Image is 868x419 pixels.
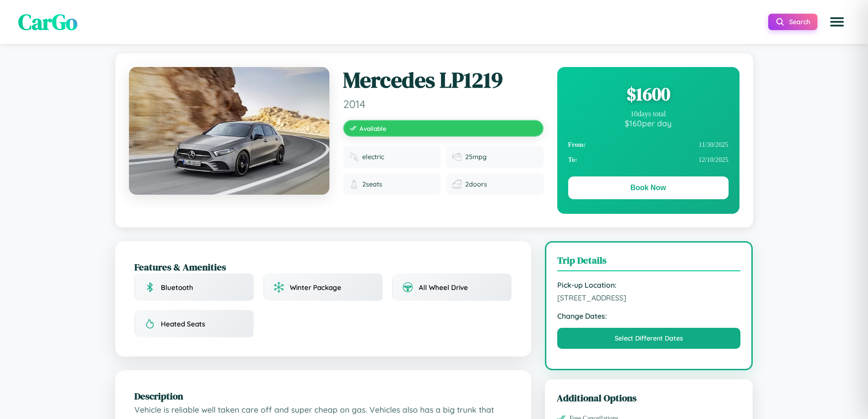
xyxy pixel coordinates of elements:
span: 2 seats [362,180,382,188]
span: Heated Seats [161,320,205,328]
span: Search [789,18,810,26]
span: 2014 [343,97,544,111]
button: Open menu [824,9,850,35]
span: Available [360,124,386,132]
span: [STREET_ADDRESS] [557,293,741,302]
img: Fuel efficiency [452,152,462,161]
h3: Additional Options [557,391,741,404]
button: Select Different Dates [557,328,741,349]
span: 2 doors [465,180,487,188]
span: All Wheel Drive [419,283,468,292]
span: 25 mpg [465,153,487,161]
div: 12 / 10 / 2025 [568,152,729,167]
strong: Pick-up Location: [557,280,741,290]
span: Bluetooth [161,283,193,292]
img: Doors [452,180,462,189]
span: CarGo [18,7,77,37]
img: Mercedes LP1219 2014 [129,67,329,195]
button: Search [768,14,817,30]
strong: Change Dates: [557,311,741,321]
button: Book Now [568,176,729,199]
img: Fuel type [349,152,359,161]
div: $ 1600 [568,82,729,106]
img: Seats [349,180,359,189]
h2: Features & Amenities [134,260,512,274]
span: electric [362,153,384,161]
h3: Trip Details [557,253,741,271]
span: Winter Package [290,283,341,292]
div: 10 days total [568,110,729,118]
h2: Description [134,389,512,403]
strong: To: [568,156,577,164]
div: $ 160 per day [568,118,729,128]
h1: Mercedes LP1219 [343,67,544,93]
strong: From: [568,141,586,149]
div: 11 / 30 / 2025 [568,137,729,152]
